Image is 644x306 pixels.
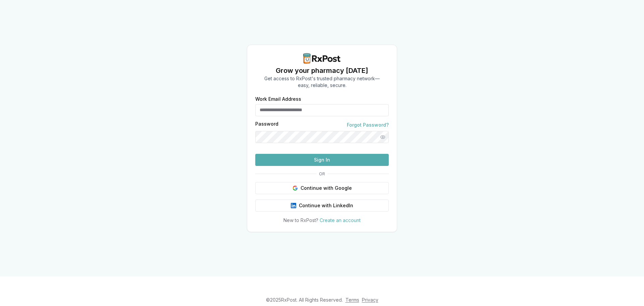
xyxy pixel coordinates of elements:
a: Forgot Password? [347,122,389,128]
span: New to RxPost? [283,217,318,223]
p: Get access to RxPost's trusted pharmacy network— easy, reliable, secure. [264,75,380,89]
a: Create an account [320,217,361,223]
img: LinkedIn [291,203,296,208]
img: Google [292,185,298,191]
button: Sign In [255,154,389,166]
span: OR [316,171,328,177]
img: RxPost Logo [301,53,343,64]
button: Continue with Google [255,182,389,194]
label: Work Email Address [255,97,389,101]
h1: Grow your pharmacy [DATE] [264,66,380,75]
a: Terms [345,297,359,303]
button: Show password [377,131,389,143]
label: Password [255,122,278,128]
button: Continue with LinkedIn [255,200,389,212]
a: Privacy [362,297,378,303]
